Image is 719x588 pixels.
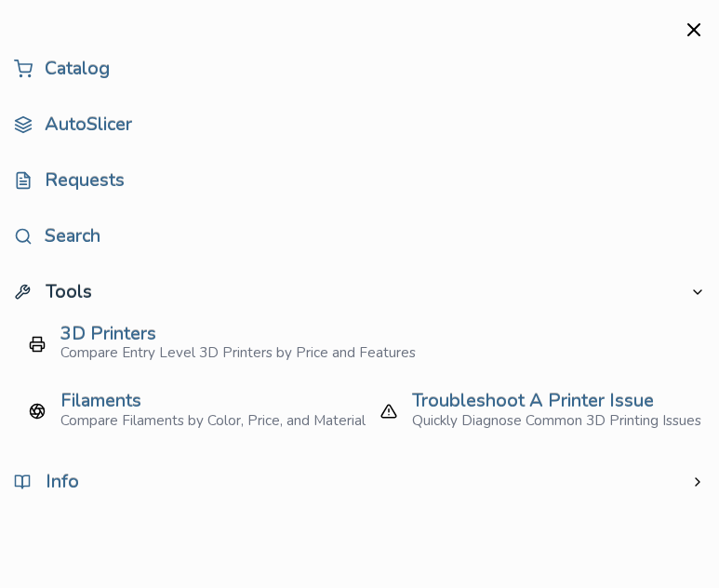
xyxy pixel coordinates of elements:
[412,412,701,431] div: Quickly Diagnose Common 3D Printing Issues
[14,284,92,301] span: Tools
[14,50,705,87] a: Catalog
[14,311,416,378] a: 3D PrintersCompare Entry Level 3D Printers by Price and Features
[14,218,705,255] a: Search
[683,19,705,41] button: close mobile navigation menu
[60,326,416,342] div: 3D Printers
[412,393,701,409] div: Troubleshoot A Printer Issue
[60,412,366,431] div: Compare Filaments by Color, Price, and Material
[14,106,705,143] a: AutoSlicer
[14,162,705,199] a: Requests
[60,393,366,409] div: Filaments
[60,344,416,363] div: Compare Entry Level 3D Printers by Price and Features
[14,474,79,490] span: Info
[366,378,701,445] a: Troubleshoot A Printer IssueQuickly Diagnose Common 3D Printing Issues
[14,378,366,445] a: FilamentsCompare Filaments by Color, Price, and Material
